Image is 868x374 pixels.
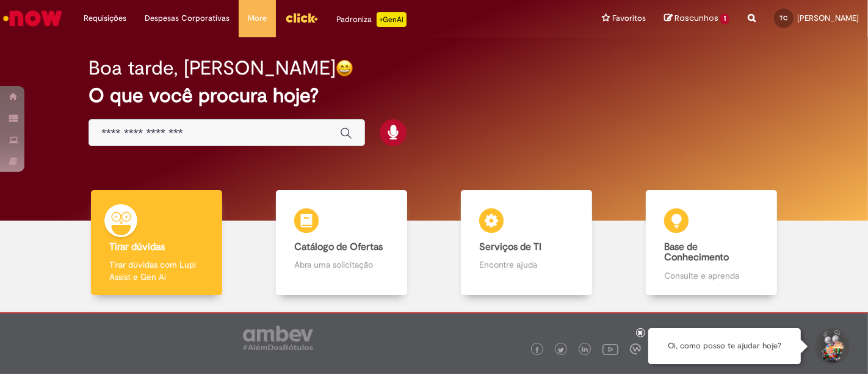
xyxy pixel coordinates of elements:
img: logo_footer_workplace.png [630,343,641,354]
p: Tirar dúvidas com Lupi Assist e Gen Ai [109,258,203,283]
span: TC [780,14,788,22]
b: Serviços de TI [479,241,541,253]
img: logo_footer_facebook.png [534,347,540,353]
img: click_logo_yellow_360x200.png [285,9,318,27]
span: [PERSON_NAME] [797,13,859,23]
b: Base de Conhecimento [664,241,729,264]
div: Padroniza [336,12,407,27]
span: Despesas Corporativas [145,12,230,24]
a: Tirar dúvidas Tirar dúvidas com Lupi Assist e Gen Ai [64,190,249,296]
img: logo_footer_twitter.png [558,347,564,353]
img: logo_footer_linkedin.png [582,346,588,354]
p: Abra uma solicitação [294,258,388,271]
div: Oi, como posso te ajudar hoje? [648,328,801,364]
a: Rascunhos [664,13,729,24]
h2: Boa tarde, [PERSON_NAME] [89,57,336,79]
img: happy-face.png [336,59,353,77]
p: Consulte e aprenda [664,269,758,282]
p: +GenAi [377,12,407,27]
p: Encontre ajuda [479,258,573,271]
b: Catálogo de Ofertas [294,241,383,253]
img: ServiceNow [1,6,64,31]
span: Rascunhos [675,12,718,24]
span: More [248,12,267,24]
span: 1 [720,13,729,24]
a: Catálogo de Ofertas Abra uma solicitação [249,190,434,296]
button: Iniciar Conversa de Suporte [813,328,850,365]
img: logo_footer_youtube.png [602,341,618,357]
a: Serviços de TI Encontre ajuda [434,190,619,296]
span: Requisições [84,12,126,24]
img: logo_footer_ambev_rotulo_gray.png [243,326,313,350]
span: Favoritos [612,12,646,24]
h2: O que você procura hoje? [89,85,779,106]
b: Tirar dúvidas [109,241,165,253]
a: Base de Conhecimento Consulte e aprenda [619,190,804,296]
